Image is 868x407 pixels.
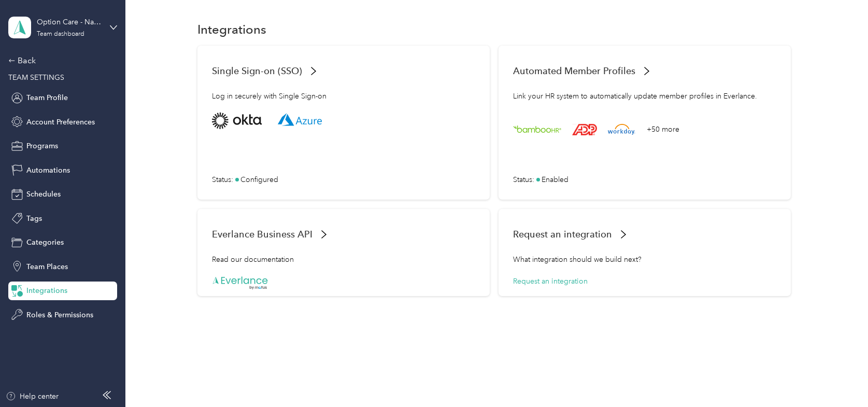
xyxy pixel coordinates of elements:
[8,54,112,67] div: Back
[26,285,67,296] span: Integrations
[212,229,312,240] span: Everlance Business API
[6,391,59,402] button: Help center
[37,17,102,27] div: Option Care - Naven Health
[212,174,233,185] span: Status :
[513,91,776,113] div: Link your HR system to automatically update member profiles in Everlance.
[513,65,635,76] span: Automated Member Profiles
[26,141,58,151] span: Programs
[240,174,278,185] span: Configured
[647,124,679,135] div: +50 more
[212,254,475,276] div: Read our documentation
[212,65,302,76] span: Single Sign-on (SSO)
[212,91,475,113] div: Log in securely with Single Sign-on
[26,165,70,176] span: Automations
[513,229,612,240] span: Request an integration
[513,174,534,185] span: Status :
[513,276,776,287] div: Request an integration
[26,237,64,248] span: Categories
[26,117,95,128] span: Account Preferences
[26,310,93,320] span: Roles & Permissions
[197,24,266,35] h1: Integrations
[542,174,568,185] span: Enabled
[8,73,64,82] span: TEAM SETTINGS
[26,189,61,200] span: Schedules
[810,349,868,407] iframe: Everlance-gr Chat Button Frame
[37,31,84,37] div: Team dashboard
[26,92,68,103] span: Team Profile
[26,213,42,224] span: Tags
[513,254,776,276] div: What integration should we build next?
[26,261,68,272] span: Team Places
